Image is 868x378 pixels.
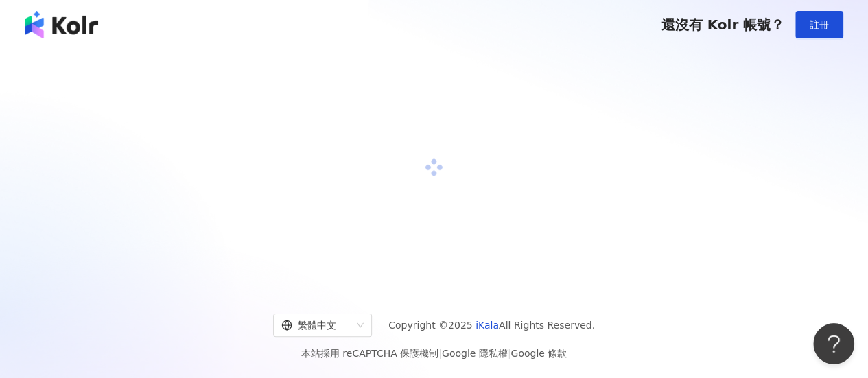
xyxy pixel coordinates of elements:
[281,314,351,336] div: 繁體中文
[442,348,508,359] a: Google 隱私權
[438,348,442,359] span: |
[25,11,98,38] img: logo
[476,320,499,331] a: iKala
[661,16,784,33] span: 還沒有 Kolr 帳號？
[301,345,567,362] span: 本站採用 reCAPTCHA 保護機制
[795,11,843,38] button: 註冊
[508,348,511,359] span: |
[388,317,595,333] span: Copyright © 2025 All Rights Reserved.
[810,19,829,30] span: 註冊
[511,348,567,359] a: Google 條款
[813,323,854,364] iframe: Help Scout Beacon - Open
